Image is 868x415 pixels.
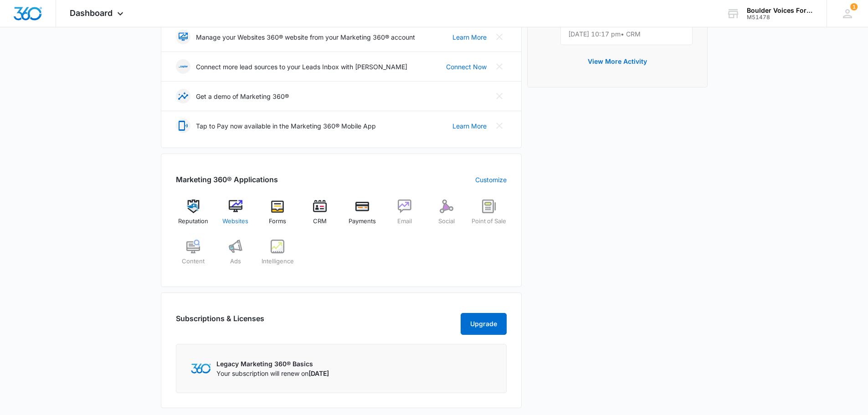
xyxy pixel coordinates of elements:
span: Websites [222,217,248,226]
p: [DATE] 10:17 pm • CRM [568,31,685,37]
a: Payments [345,200,380,232]
span: Point of Sale [472,217,506,226]
span: Content [182,257,205,266]
a: Forms [260,200,295,232]
a: Learn More [452,32,487,42]
button: Close [492,118,507,133]
button: Close [492,89,507,103]
p: Your subscription will renew on [216,369,329,378]
span: Email [397,217,412,226]
div: account id [747,14,813,20]
span: CRM [313,217,327,226]
a: Content [176,240,211,272]
a: Social [429,200,464,232]
span: [DATE] [308,369,329,377]
button: View More Activity [579,51,656,72]
span: Dashboard [70,8,113,18]
h2: Marketing 360® Applications [176,174,278,185]
img: Marketing 360 Logo [191,364,211,373]
a: Email [387,200,422,232]
span: Social [438,217,455,226]
a: Reputation [176,200,211,232]
a: Ads [218,240,253,272]
span: 1 [850,3,858,10]
a: Learn More [452,121,487,131]
span: Reputation [178,217,208,226]
button: Upgrade [461,313,507,335]
p: Legacy Marketing 360® Basics [216,359,329,369]
span: Ads [230,257,241,266]
p: Manage your Websites 360® website from your Marketing 360® account [196,32,415,42]
div: account name [747,7,813,14]
p: Connect more lead sources to your Leads Inbox with [PERSON_NAME] [196,62,407,72]
a: Intelligence [260,240,295,272]
span: Intelligence [262,257,294,266]
a: Point of Sale [472,200,507,232]
div: notifications count [850,3,858,10]
button: Close [492,30,507,44]
button: Close [492,59,507,74]
h2: Subscriptions & Licenses [176,313,264,331]
a: Connect Now [446,62,487,72]
span: Payments [349,217,376,226]
p: Tap to Pay now available in the Marketing 360® Mobile App [196,121,376,131]
a: Customize [475,175,507,184]
p: Get a demo of Marketing 360® [196,92,289,101]
a: CRM [303,200,338,232]
span: Forms [269,217,286,226]
a: Websites [218,200,253,232]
